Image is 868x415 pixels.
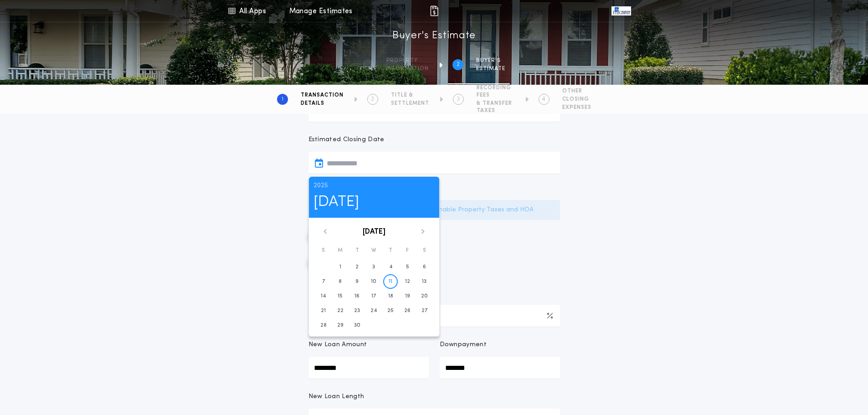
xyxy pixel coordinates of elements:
[355,263,359,271] time: 2
[350,274,365,289] button: 9
[366,303,381,318] button: 24
[316,274,331,289] button: 7
[350,318,365,333] button: 30
[333,274,348,289] button: 8
[562,104,591,111] span: EXPENSES
[366,289,381,303] button: 17
[350,260,365,274] button: 2
[333,318,348,333] button: 29
[404,307,411,314] time: 26
[337,322,344,329] time: 29
[406,263,409,271] time: 5
[477,84,515,99] span: RECORDING FEES
[354,307,360,314] time: 23
[322,278,325,285] time: 7
[476,65,505,72] span: ESTIMATE
[417,289,431,303] button: 20
[315,245,332,256] div: S
[337,307,344,314] time: 22
[391,100,429,107] span: SETTLEMENT
[349,245,365,256] div: T
[366,274,381,289] button: 10
[333,260,348,274] button: 1
[457,96,460,103] h2: 3
[440,357,560,379] input: Downpayment
[371,278,376,285] time: 10
[313,190,435,214] h1: [DATE]
[308,392,365,401] p: New Loan Length
[388,292,393,300] time: 18
[365,245,382,256] div: W
[316,318,331,333] button: 28
[423,263,426,271] time: 6
[282,96,283,103] h2: 1
[405,292,410,300] time: 19
[562,87,591,95] span: OTHER
[477,100,515,114] span: & TRANSFER TAXES
[417,274,431,289] button: 13
[421,292,428,300] time: 20
[383,274,398,289] button: 11
[417,303,431,318] button: 27
[440,340,487,349] p: Downpayment
[383,303,398,318] button: 25
[316,289,331,303] button: 14
[354,292,360,300] time: 16
[457,61,460,68] h2: 2
[387,307,394,314] time: 25
[389,278,392,285] time: 11
[476,57,505,64] span: BUYER'S
[316,303,331,318] button: 21
[386,57,429,64] span: Property
[308,340,367,349] p: New Loan Amount
[350,289,365,303] button: 16
[366,260,381,274] button: 3
[400,303,415,318] button: 26
[370,307,377,314] time: 24
[301,100,344,107] span: DETAILS
[386,65,429,72] span: information
[320,322,327,329] time: 28
[308,357,429,379] input: New Loan Amount
[416,245,433,256] div: S
[301,92,344,99] span: TRANSACTION
[542,96,545,103] h2: 4
[383,260,398,274] button: 4
[338,292,343,300] time: 15
[399,245,416,256] div: F
[417,260,431,274] button: 6
[321,292,326,300] time: 14
[371,292,376,300] time: 17
[332,245,349,256] div: M
[333,303,348,318] button: 22
[405,278,410,285] time: 12
[371,96,374,103] h2: 2
[350,303,365,318] button: 23
[383,289,398,303] button: 18
[313,181,435,190] p: 2025
[372,263,375,271] time: 3
[382,245,399,256] div: T
[333,289,348,303] button: 15
[562,96,591,103] span: CLOSING
[400,260,415,274] button: 5
[429,5,440,16] img: img
[422,278,426,285] time: 13
[392,29,476,43] h1: Buyer's Estimate
[389,263,392,271] time: 4
[400,289,415,303] button: 19
[421,307,427,314] time: 27
[400,274,415,289] button: 12
[391,92,429,99] span: TITLE &
[308,135,560,144] p: Estimated Closing Date
[363,226,385,237] button: [DATE]
[354,322,360,329] time: 30
[611,6,631,15] img: vs-icon
[355,278,359,285] time: 9
[339,278,342,285] time: 8
[339,263,341,271] time: 1
[321,307,326,314] time: 21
